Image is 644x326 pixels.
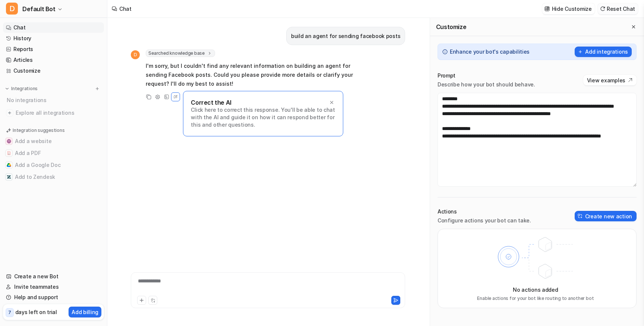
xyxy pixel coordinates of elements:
span: D [131,50,140,59]
button: Reset Chat [598,3,638,14]
img: expand menu [4,86,10,91]
img: reset [600,6,605,12]
p: Configure actions your bot can take. [438,217,531,224]
span: Default Bot [22,4,56,14]
a: Customize [3,66,104,76]
span: Explore all integrations [16,107,101,119]
a: Reports [3,44,104,54]
button: Add a websiteAdd a website [3,135,104,147]
button: View examples [583,75,637,85]
button: Add to ZendeskAdd to Zendesk [3,171,104,183]
img: Add to Zendesk [7,175,11,179]
button: Hide Customize [542,3,595,14]
p: Integrations [11,86,38,92]
p: Enhance your bot's capabilities [450,48,530,56]
button: Add billing [69,307,101,317]
p: Prompt [438,72,535,79]
a: Chat [3,22,104,33]
a: History [3,33,104,44]
p: Describe how your bot should behave. [438,81,535,88]
img: explore all integrations [6,109,13,117]
a: Create a new Bot [3,271,104,282]
a: Explore all integrations [3,108,104,118]
div: Chat [119,5,132,13]
p: I'm sorry, but I couldn't find any relevant information on building an agent for sending Facebook... [146,61,364,88]
div: No integrations [4,94,104,106]
img: Add a PDF [7,151,11,155]
button: Create new action [575,211,637,221]
span: Searched knowledge base [146,50,215,57]
a: Invite teammates [3,282,104,292]
p: Correct the AI [191,99,231,106]
p: Click here to correct this response. You'll be able to chat with the AI and guide it on how it ca... [191,106,335,129]
img: Add a website [7,139,11,143]
p: Hide Customize [552,5,592,13]
p: Integration suggestions [13,127,64,134]
img: create-action-icon.svg [578,213,583,219]
h2: Customize [436,23,466,31]
p: Enable actions for your bot like routing to another bot [477,295,594,302]
a: Help and support [3,292,104,303]
p: Add billing [72,308,98,316]
p: build an agent for sending facebook posts [291,32,401,41]
img: customize [544,6,550,12]
p: days left on trial [15,308,57,316]
img: Add a Google Doc [7,163,11,167]
button: Add a Google DocAdd a Google Doc [3,159,104,171]
button: Integrations [3,85,40,92]
span: D [6,3,18,15]
button: Add integrations [575,47,632,57]
button: Add a PDFAdd a PDF [3,147,104,159]
button: Close flyout [629,22,638,31]
a: Articles [3,55,104,65]
p: 7 [8,309,11,316]
img: menu_add.svg [95,86,100,91]
p: Actions [438,208,531,215]
p: No actions added [513,286,558,294]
